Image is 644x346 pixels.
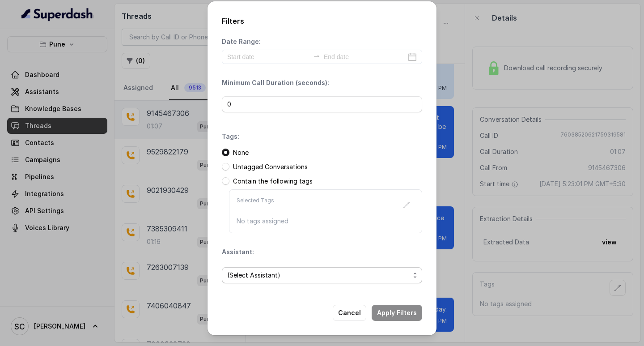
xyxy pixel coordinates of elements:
p: Contain the following tags [233,177,313,186]
p: Date Range: [222,37,261,46]
span: swap-right [313,52,320,60]
h2: Filters [222,16,422,26]
button: Cancel [333,305,366,321]
span: to [313,52,320,60]
input: Start date [227,52,309,62]
p: Selected Tags [237,197,274,213]
p: No tags assigned [237,217,415,226]
p: None [233,148,249,157]
button: (Select Assistant) [222,267,422,283]
span: (Select Assistant) [227,270,410,281]
input: End date [324,52,406,62]
p: Minimum Call Duration (seconds): [222,78,329,87]
p: Tags: [222,132,239,141]
p: Assistant: [222,248,254,256]
button: Apply Filters [372,305,422,321]
p: Untagged Conversations [233,162,308,171]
